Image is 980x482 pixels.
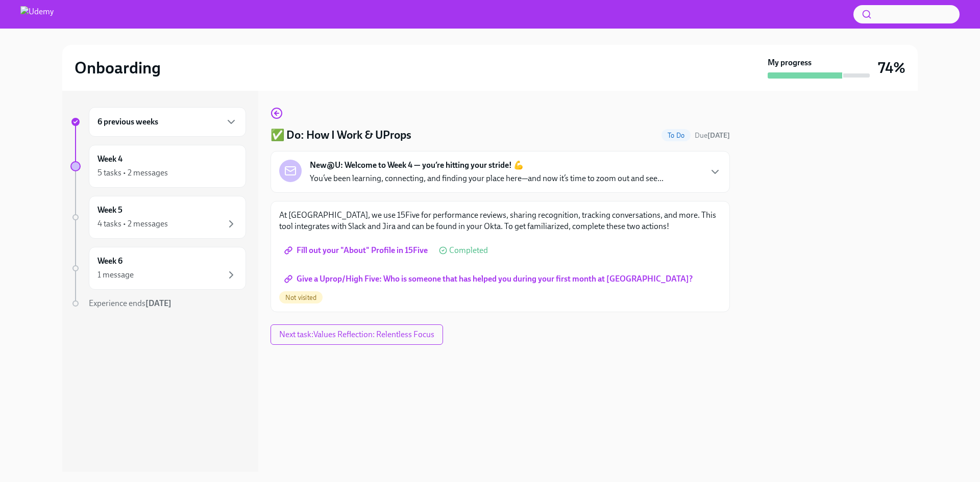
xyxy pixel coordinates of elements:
a: Give a Uprop/High Five: Who is someone that has helped you during your first month at [GEOGRAPHIC... [279,269,700,289]
strong: New@U: Welcome to Week 4 — you’re hitting your stride! 💪 [310,160,524,171]
h6: 6 previous weeks [97,116,158,128]
h4: ✅ Do: How I Work & UProps [271,128,411,143]
h2: Onboarding [75,58,161,78]
span: Completed [449,246,488,255]
a: Fill out your "About" Profile in 15Five [279,240,435,261]
span: To Do [661,132,691,139]
a: Week 45 tasks • 2 messages [70,145,246,188]
span: Give a Uprop/High Five: Who is someone that has helped you during your first month at [GEOGRAPHIC... [286,274,693,284]
span: Fill out your "About" Profile in 15Five [286,245,428,256]
span: Due [695,131,730,140]
h6: Week 5 [97,205,122,216]
div: 6 previous weeks [89,107,246,137]
p: You’ve been learning, connecting, and finding your place here—and now it’s time to zoom out and s... [310,173,664,184]
a: Week 54 tasks • 2 messages [70,196,246,239]
strong: [DATE] [707,131,730,140]
span: Not visited [279,294,323,301]
strong: My progress [768,57,812,68]
div: 1 message [97,269,134,281]
span: Next task : Values Reflection: Relentless Focus [279,329,434,340]
div: 5 tasks • 2 messages [97,167,168,179]
p: At [GEOGRAPHIC_DATA], we use 15Five for performance reviews, sharing recognition, tracking conver... [279,210,721,232]
div: 4 tasks • 2 messages [97,218,168,230]
button: Next task:Values Reflection: Relentless Focus [271,324,443,345]
h3: 74% [878,59,905,77]
h6: Week 6 [97,256,122,267]
a: Week 61 message [70,247,246,290]
img: Udemy [20,6,54,22]
strong: [DATE] [145,298,171,308]
span: Experience ends [89,298,171,308]
span: October 4th, 2025 13:00 [695,131,730,140]
h6: Week 4 [97,154,122,165]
